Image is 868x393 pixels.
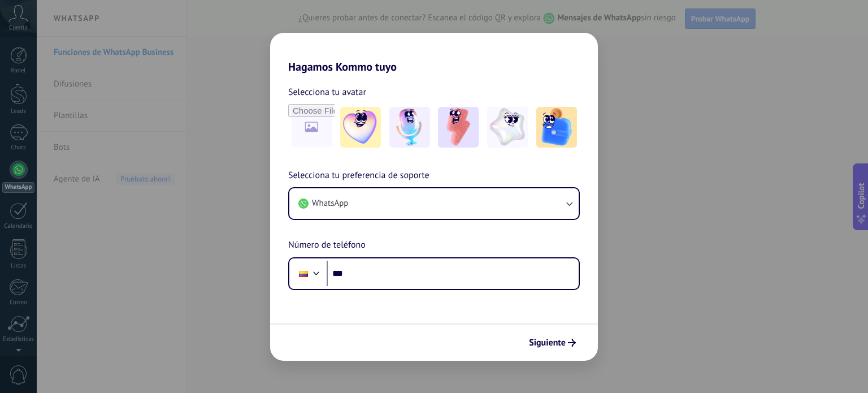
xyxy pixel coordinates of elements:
span: Selecciona tu avatar [288,85,366,100]
img: -4.jpeg [487,107,528,148]
button: Siguiente [524,333,581,352]
img: -2.jpeg [389,107,430,148]
span: Número de teléfono [288,238,366,253]
span: Selecciona tu preferencia de soporte [288,169,429,183]
button: WhatsApp [289,188,579,219]
img: -3.jpeg [438,107,479,148]
h2: Hagamos Kommo tuyo [270,33,598,74]
img: -5.jpeg [536,107,577,148]
div: Colombia: + 57 [293,262,314,286]
span: WhatsApp [312,198,348,209]
span: Siguiente [529,339,566,347]
img: -1.jpeg [340,107,381,148]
